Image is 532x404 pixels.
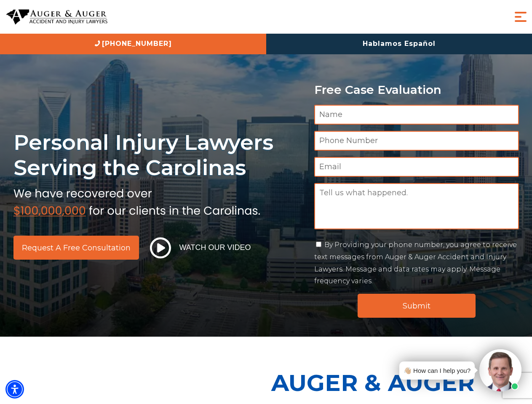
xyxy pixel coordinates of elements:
[314,157,519,177] input: Email
[271,362,527,404] p: Auger & Auger
[314,241,517,285] label: By Providing your phone number, you agree to receive text messages from Auger & Auger Accident an...
[358,294,476,318] input: Submit
[512,8,529,25] button: Menu
[22,244,131,252] span: Request a Free Consultation
[314,131,519,151] input: Phone Number
[147,237,254,259] button: Watch Our Video
[13,130,304,181] h1: Personal Injury Lawyers Serving the Carolinas
[6,9,107,25] img: Auger & Auger Accident and Injury Lawyers Logo
[479,349,521,391] img: Intaker widget Avatar
[404,365,471,376] div: 👋🏼 How can I help you?
[314,105,519,125] input: Name
[13,236,139,260] a: Request a Free Consultation
[5,380,24,399] div: Accessibility Menu
[13,185,260,217] img: sub text
[314,83,519,96] p: Free Case Evaluation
